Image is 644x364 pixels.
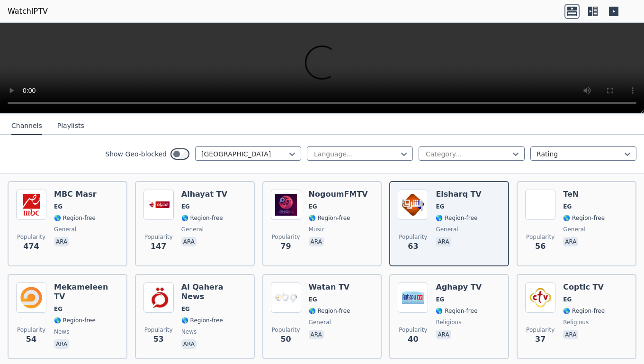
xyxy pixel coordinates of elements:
[143,282,174,313] img: Al Qahera News
[563,296,572,303] span: EG
[181,190,227,199] h6: Alhayat TV
[436,237,451,246] p: ara
[153,334,164,345] span: 53
[57,117,84,135] button: Playlists
[399,233,427,241] span: Popularity
[398,282,428,313] img: Aghapy TV
[54,226,76,233] span: general
[143,190,174,220] img: Alhayat TV
[151,241,166,252] span: 147
[436,330,451,339] p: ara
[398,190,428,220] img: Elsharq TV
[309,237,324,246] p: ara
[436,214,477,222] span: 🌎 Region-free
[181,214,223,222] span: 🌎 Region-free
[54,317,96,324] span: 🌎 Region-free
[17,326,45,334] span: Popularity
[54,282,119,301] h6: Mekameleen TV
[408,334,418,345] span: 40
[54,203,63,210] span: EG
[563,318,589,326] span: religious
[526,326,555,334] span: Popularity
[563,330,578,339] p: ara
[17,233,45,241] span: Popularity
[181,237,197,246] p: ara
[105,149,167,159] label: Show Geo-blocked
[309,214,350,222] span: 🌎 Region-free
[563,237,578,246] p: ara
[309,296,317,303] span: EG
[54,190,97,199] h6: MBC Masr
[181,282,246,301] h6: Al Qahera News
[181,328,197,336] span: news
[144,326,173,334] span: Popularity
[181,317,223,324] span: 🌎 Region-free
[272,326,300,334] span: Popularity
[271,190,301,220] img: NogoumFMTV
[563,226,585,233] span: general
[309,190,368,199] h6: NogoumFMTV
[525,282,555,313] img: Coptic TV
[54,237,69,246] p: ara
[26,334,36,345] span: 54
[16,190,46,220] img: MBC Masr
[563,214,605,222] span: 🌎 Region-free
[8,6,48,17] a: WatchIPTV
[54,305,63,313] span: EG
[399,326,427,334] span: Popularity
[563,282,605,292] h6: Coptic TV
[408,241,418,252] span: 63
[526,233,555,241] span: Popularity
[563,203,572,210] span: EG
[535,241,546,252] span: 56
[181,203,190,210] span: EG
[309,203,317,210] span: EG
[563,190,605,199] h6: TeN
[16,282,46,313] img: Mekameleen TV
[54,339,69,349] p: ara
[436,226,458,233] span: general
[309,318,331,326] span: general
[54,214,96,222] span: 🌎 Region-free
[436,203,444,210] span: EG
[563,307,605,315] span: 🌎 Region-free
[309,282,350,292] h6: Watan TV
[525,190,555,220] img: TeN
[181,226,204,233] span: general
[144,233,173,241] span: Popularity
[181,305,190,313] span: EG
[309,307,350,315] span: 🌎 Region-free
[280,334,291,345] span: 50
[181,339,197,349] p: ara
[436,318,461,326] span: religious
[436,307,477,315] span: 🌎 Region-free
[271,282,301,313] img: Watan TV
[309,226,325,233] span: music
[309,330,324,339] p: ara
[11,117,42,135] button: Channels
[535,334,546,345] span: 37
[272,233,300,241] span: Popularity
[436,296,444,303] span: EG
[23,241,39,252] span: 474
[436,190,481,199] h6: Elsharq TV
[280,241,291,252] span: 79
[436,282,482,292] h6: Aghapy TV
[54,328,69,336] span: news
